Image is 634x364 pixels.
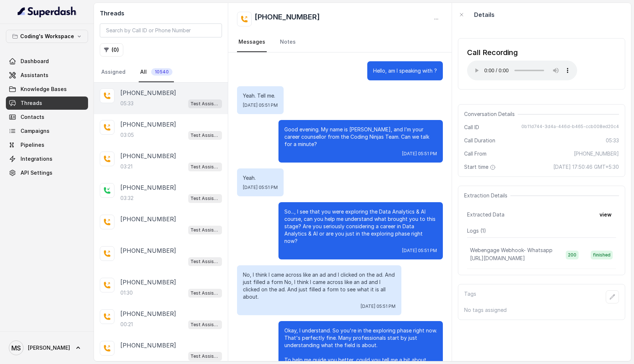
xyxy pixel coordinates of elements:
[6,69,88,82] a: Assistants
[464,150,487,157] span: Call From
[120,289,133,296] p: 01:30
[190,321,220,328] p: Test Assistant-3
[100,43,123,57] button: (0)
[100,62,127,82] a: Assigned
[595,208,616,221] button: view
[120,309,176,318] p: [PHONE_NUMBER]
[21,72,48,79] span: Assistants
[21,99,42,107] span: Threads
[100,9,222,18] h2: Threads
[243,174,278,182] p: Yeah.
[467,47,577,58] div: Call Recording
[21,155,52,163] span: Integrations
[243,185,278,190] span: [DATE] 05:51 PM
[402,248,437,254] span: [DATE] 05:51 PM
[361,303,396,309] span: [DATE] 05:51 PM
[6,166,88,179] a: API Settings
[373,67,437,74] p: Hello, am I speaking with ?
[6,110,88,124] a: Contacts
[21,58,49,65] span: Dashboard
[255,12,320,26] h2: [PHONE_NUMBER]
[120,131,134,139] p: 03:05
[100,62,222,82] nav: Tabs
[6,97,88,110] a: Threads
[521,124,619,131] span: 0b11d744-3d4a-446d-b465-ccb008ed20c4
[100,23,222,37] input: Search by Call ID or Phone Number
[470,255,525,261] span: [URL][DOMAIN_NAME]
[243,92,278,99] p: Yeah. Tell me.
[28,344,70,352] span: [PERSON_NAME]
[190,353,220,360] p: Test Assistant-3
[120,321,133,328] p: 00:21
[6,138,88,152] a: Pipelines
[120,246,176,255] p: [PHONE_NUMBER]
[6,30,88,43] button: Coding's Workspace
[120,341,176,350] p: [PHONE_NUMBER]
[120,183,176,192] p: [PHONE_NUMBER]
[284,126,437,148] p: Good evening. My name is [PERSON_NAME], and I’m your career counsellor from the Coding Ninjas Tea...
[237,32,267,52] a: Messages
[21,113,44,121] span: Contacts
[6,83,88,96] a: Knowledge Bases
[21,141,44,149] span: Pipelines
[474,10,495,19] p: Details
[120,88,176,97] p: [PHONE_NUMBER]
[120,100,134,107] p: 05:33
[120,152,176,160] p: [PHONE_NUMBER]
[120,278,176,287] p: [PHONE_NUMBER]
[464,163,497,171] span: Start time
[190,163,220,171] p: Test Assistant- 2
[120,194,134,202] p: 03:32
[6,124,88,138] a: Campaigns
[464,137,495,144] span: Call Duration
[243,102,278,108] span: [DATE] 05:51 PM
[566,251,579,259] span: 200
[6,55,88,68] a: Dashboard
[21,127,50,135] span: Campaigns
[18,6,77,18] img: light.svg
[6,338,88,358] a: [PERSON_NAME]
[278,32,297,52] a: Notes
[464,110,518,118] span: Conversation Details
[402,151,437,157] span: [DATE] 05:51 PM
[467,211,504,218] span: Extracted Data
[470,247,553,254] p: Webengage Webhook- Whatsapp
[190,195,220,202] p: Test Assistant-3
[190,258,220,265] p: Test Assistant- 2
[190,226,220,234] p: Test Assistant-3
[151,68,172,76] span: 10540
[190,132,220,139] p: Test Assistant- 2
[284,208,437,245] p: So..., I see that you were exploring the Data Analytics & AI course, can you help me understand w...
[591,251,613,259] span: finished
[190,290,220,297] p: Test Assistant-3
[553,163,619,171] span: [DATE] 17:50:46 GMT+5:30
[243,271,396,301] p: No, I think I came across like an ad and I clicked on the ad. And just filled a form No, I think ...
[574,150,619,157] span: [PHONE_NUMBER]
[190,100,220,108] p: Test Assistant- 2
[464,124,479,131] span: Call ID
[464,192,510,199] span: Extraction Details
[120,215,176,223] p: [PHONE_NUMBER]
[464,306,619,314] p: No tags assigned
[21,85,67,93] span: Knowledge Bases
[120,120,176,129] p: [PHONE_NUMBER]
[11,344,21,352] text: MS
[464,290,476,303] p: Tags
[467,61,577,80] audio: Your browser does not support the audio element.
[237,32,443,52] nav: Tabs
[467,227,616,234] p: Logs ( 1 )
[6,152,88,165] a: Integrations
[120,163,132,170] p: 03:21
[20,32,74,41] p: Coding's Workspace
[139,62,174,82] a: All10540
[606,137,619,144] span: 05:33
[21,169,52,176] span: API Settings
